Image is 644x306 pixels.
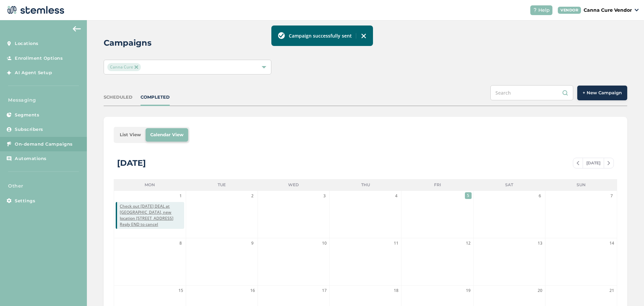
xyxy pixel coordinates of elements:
span: On-demand Campaigns [15,141,73,148]
img: logo-dark-0685b13c.svg [5,3,64,17]
span: 9 [249,240,256,247]
img: icon-toast-close-54bf22bf.svg [361,33,366,39]
li: Wed [258,179,329,191]
span: Enrollment Options [15,55,63,62]
span: 19 [465,287,472,294]
span: [DATE] [583,158,604,168]
span: 4 [393,193,399,199]
span: Locations [15,40,39,47]
span: 3 [321,193,328,199]
li: Sun [545,179,617,191]
div: COMPLETED [141,94,170,101]
span: 10 [321,240,328,247]
li: List View [115,128,146,142]
span: + New Campaign [583,90,622,96]
span: Canna Cure [107,63,141,71]
img: icon-close-accent-8a337256.svg [135,65,138,69]
img: icon-toast-success-78f41570.svg [278,32,285,39]
span: 18 [393,287,399,294]
span: 6 [537,193,543,199]
li: Thu [330,179,401,191]
span: 13 [537,240,543,247]
span: AI Agent Setup [15,69,52,76]
span: Automations [15,155,47,162]
li: Sat [473,179,545,191]
span: Help [538,7,550,14]
img: icon-help-white-03924b79.svg [533,8,537,12]
span: 1 [177,193,184,199]
span: Settings [15,198,35,204]
span: Subscribers [15,126,43,133]
span: 5 [465,192,472,199]
span: 7 [608,193,615,199]
li: Tue [186,179,258,191]
div: VENDOR [558,7,581,14]
span: 16 [249,287,256,294]
span: 20 [537,287,543,294]
span: 15 [177,287,184,294]
div: [DATE] [117,157,146,169]
img: icon-chevron-left-b8c47ebb.svg [577,161,579,165]
span: 2 [249,193,256,199]
iframe: Chat Widget [610,274,644,306]
img: icon_down-arrow-small-66adaf34.svg [635,9,639,11]
span: 21 [608,287,615,294]
span: Segments [15,112,39,118]
li: Calendar View [146,128,188,142]
label: Campaign successfully sent [289,32,352,39]
div: SCHEDULED [104,94,132,101]
span: 12 [465,240,472,247]
span: 14 [608,240,615,247]
img: icon-arrow-back-accent-c549486e.svg [73,26,81,32]
button: + New Campaign [577,86,627,100]
span: 11 [393,240,399,247]
input: Search [490,85,573,100]
img: icon-chevron-right-bae969c5.svg [607,161,610,165]
li: Fri [401,179,473,191]
span: 8 [177,240,184,247]
span: Check out [DATE] DEAL at [GEOGRAPHIC_DATA], new location [STREET_ADDRESS] Reply END to cancel [120,203,184,227]
p: Canna Cure Vendor [584,7,632,14]
h2: Campaigns [104,37,152,49]
span: 17 [321,287,328,294]
li: Mon [114,179,185,191]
